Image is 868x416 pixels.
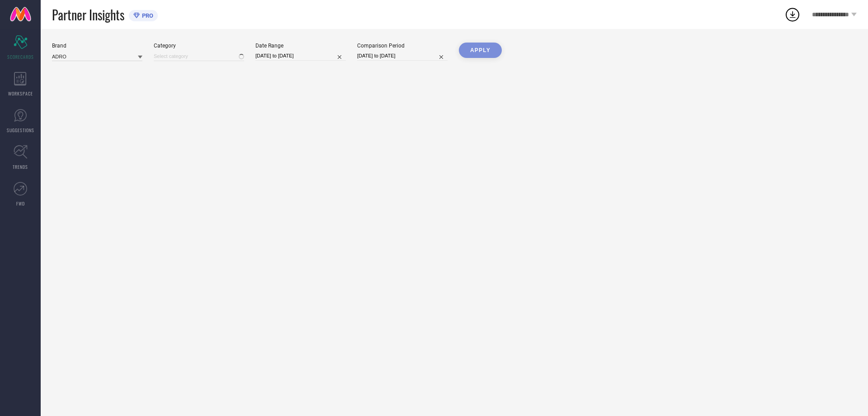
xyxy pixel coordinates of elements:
[784,6,801,23] div: Open download list
[7,127,34,134] span: SUGGESTIONS
[16,200,25,207] span: FWD
[357,51,448,61] input: Select comparison period
[7,53,34,60] span: SCORECARDS
[140,12,153,19] span: PRO
[52,5,124,24] span: Partner Insights
[52,43,142,49] div: Brand
[255,43,346,49] div: Date Range
[154,43,244,49] div: Category
[357,43,448,49] div: Comparison Period
[8,90,33,97] span: WORKSPACE
[13,163,28,170] span: TRENDS
[255,51,346,61] input: Select date range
